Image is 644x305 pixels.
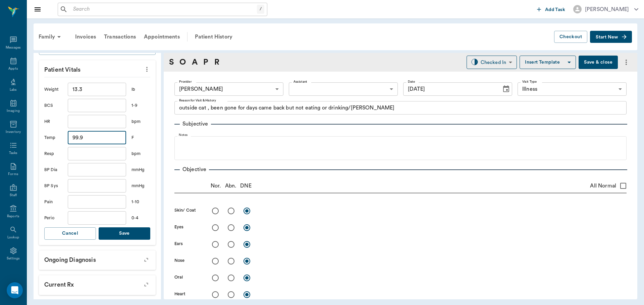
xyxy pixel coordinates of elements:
[481,59,506,66] div: Checked In
[522,79,537,84] label: Visit Type
[590,182,616,190] span: All Normal
[39,60,156,77] p: Patient Vitals
[131,215,150,221] div: 0-4
[590,31,632,43] button: Start New
[6,130,21,135] div: Inventory
[192,56,198,68] a: A
[70,5,257,14] input: Search
[174,207,196,213] label: Skin/ Coat
[44,135,62,141] div: Temp
[39,250,156,267] p: Ongoing diagnosis
[214,56,219,68] a: R
[179,104,622,112] textarea: outside cat , been gone for days came back but not eating or drinking/[PERSON_NAME]
[10,87,17,92] div: Labs
[180,120,211,128] p: Subjective
[180,165,209,173] p: Objective
[131,119,150,125] div: bpm
[179,56,186,68] a: O
[179,98,216,103] label: Reason for Visit & History
[44,86,62,93] div: Weight
[131,151,150,157] div: bpm
[169,56,174,68] a: S
[131,183,150,189] div: mmHg
[179,79,192,84] label: Provider
[100,29,140,45] a: Transactions
[44,119,62,125] div: HR
[257,5,264,14] div: /
[44,183,62,189] div: BP Sys
[44,167,62,173] div: BP Dia
[44,227,96,240] button: Cancel
[174,82,283,96] div: [PERSON_NAME]
[621,57,632,68] button: more
[174,291,186,297] label: Heart
[131,167,150,173] div: mmHg
[131,86,150,93] div: lb
[225,182,236,190] p: Abn.
[240,182,251,190] p: DNE
[44,102,62,109] div: BCS
[35,29,67,45] div: Family
[7,256,20,261] div: Settings
[7,214,19,219] div: Reports
[8,66,18,71] div: Appts
[44,151,62,157] div: Resp
[131,135,150,141] div: F
[174,241,183,247] label: Ears
[568,3,644,15] button: [PERSON_NAME]
[8,172,18,177] div: Forms
[174,274,183,280] label: Oral
[131,102,150,109] div: 1-9
[44,215,62,221] div: Perio
[7,235,19,240] div: Lookup
[31,3,44,16] button: Close drawer
[142,64,152,75] button: more
[7,282,23,298] div: Open Intercom Messenger
[140,29,184,45] a: Appointments
[203,56,208,68] a: P
[131,199,150,205] div: 1-10
[408,79,415,84] label: Date
[9,151,17,156] div: Tasks
[534,3,568,15] button: Add Task
[579,56,618,69] button: Save & close
[6,45,21,50] div: Messages
[520,56,576,69] button: Insert Template
[174,224,183,230] label: Eyes
[499,82,513,96] button: Choose date, selected date is Sep 5, 2025
[554,31,587,43] button: Checkout
[191,29,236,45] a: Patient History
[39,275,156,292] p: Current Rx
[71,29,100,45] a: Invoices
[7,108,20,113] div: Imaging
[179,133,188,138] label: Notes
[518,82,627,96] div: Illness
[403,82,497,96] input: MM/DD/YYYY
[44,199,62,205] div: Pain
[99,227,150,240] button: Save
[174,257,184,263] label: Nose
[211,182,221,190] p: Nor.
[585,5,629,13] div: [PERSON_NAME]
[10,193,17,198] div: Staff
[293,79,307,84] label: Assistant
